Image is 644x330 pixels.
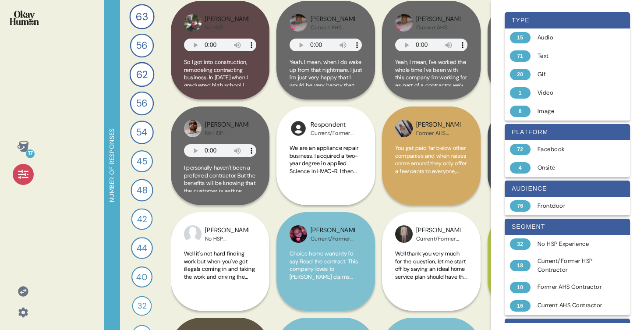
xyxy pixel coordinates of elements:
[505,12,630,28] div: type
[510,200,531,212] div: 76
[538,107,607,116] div: Image
[311,120,355,130] div: Respondent
[205,120,249,130] div: [PERSON_NAME]
[416,130,460,137] div: Former AHS Contractor
[510,69,531,80] div: 20
[416,14,460,24] div: [PERSON_NAME]
[395,225,413,243] img: profilepic_5527331874010205.jpg
[137,241,148,255] span: 44
[311,226,355,235] div: [PERSON_NAME]
[205,235,249,242] div: No HSP Experience
[184,225,202,243] img: profilepic_5487295108015623.jpg
[395,14,413,32] img: profilepic_5500258023354715.jpg
[137,183,147,197] span: 48
[311,24,355,31] div: Current AHS Contractor
[184,120,202,137] img: profilepic_5625962064148431.jpg
[416,226,460,235] div: [PERSON_NAME]
[538,33,607,42] div: Audio
[137,155,147,168] span: 45
[505,124,630,140] div: platform
[538,52,607,60] div: Text
[538,301,607,310] div: Current AHS Contractor
[538,145,607,154] div: Facebook
[510,144,531,155] div: 72
[205,226,249,235] div: [PERSON_NAME]
[538,163,607,172] div: Onsite
[538,89,607,97] div: Video
[136,38,148,53] span: 56
[136,67,148,82] span: 62
[538,240,607,248] div: No HSP Experience
[136,9,148,24] span: 63
[136,125,148,140] span: 54
[290,120,307,137] img: l1ibTKarBSWXLOhlfT5LxFP+OttMJpPJZDKZTCbz9PgHEggSPYjZSwEAAAAASUVORK5CYII=
[538,257,607,275] div: Current/Former HSP Contractor
[510,32,531,43] div: 15
[510,300,531,312] div: 16
[538,202,607,210] div: Frontdoor
[510,260,531,271] div: 18
[136,96,148,110] span: 56
[137,213,147,226] span: 42
[205,24,249,31] div: No HSP Experience
[138,300,146,312] span: 32
[290,14,307,32] img: profilepic_5500258023354715.jpg
[395,120,413,137] img: profilepic_6024981864226437.jpg
[205,130,249,137] div: No HSP Experience
[184,14,202,32] img: profilepic_8201750243232591.jpg
[136,270,147,283] span: 40
[10,11,39,25] img: okayhuman.3b1b6348.png
[510,106,531,117] div: 8
[290,58,362,235] span: Yeah. I mean, when I do wake up from that nightmare, I just I'm just very happy that I would be v...
[311,130,355,137] div: Current/Former HSP Contractor
[510,238,531,250] div: 32
[395,58,467,243] span: Yeah, I mean, I've worked the whole time I've been with this company I'm working for as part of a...
[510,87,531,99] div: 1
[505,181,630,197] div: audience
[26,149,35,158] div: 17
[416,24,460,31] div: Current AHS Contractor
[538,70,607,79] div: Gif
[205,14,249,24] div: [PERSON_NAME]
[184,58,256,258] span: So I got into construction, remodeling contracting business. In [DATE] when I graduated high scho...
[538,283,607,291] div: Former AHS Contractor
[505,219,630,235] div: segment
[510,50,531,62] div: 71
[311,235,355,242] div: Current/Former HSP Contractor
[510,162,531,174] div: 4
[416,120,460,130] div: [PERSON_NAME]
[510,282,531,293] div: 10
[311,14,355,24] div: [PERSON_NAME]
[416,235,460,242] div: Current/Former HSP Contractor
[290,225,307,243] img: profilepic_6.21081E+15.jpg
